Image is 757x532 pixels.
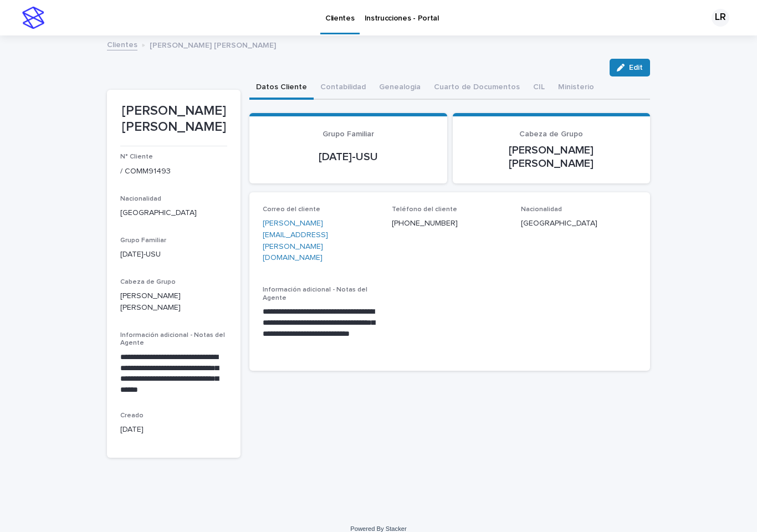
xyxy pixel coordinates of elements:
a: Powered By Stacker [350,525,406,532]
span: Creado [120,412,144,419]
p: [DATE]-USU [120,249,227,260]
button: Datos Cliente [249,76,314,100]
p: [DATE]-USU [263,150,434,163]
button: Edit [610,59,650,76]
span: Nacionalidad [120,196,161,202]
button: CIL [526,76,551,100]
p: [DATE] [120,424,227,436]
span: Información adicional - Notas del Agente [120,332,225,346]
p: [GEOGRAPHIC_DATA] [521,218,637,229]
button: Contabilidad [314,76,372,100]
p: [GEOGRAPHIC_DATA] [120,207,227,219]
span: Cabeza de Grupo [519,130,583,138]
button: Ministerio [551,76,601,100]
p: [PERSON_NAME] [PERSON_NAME] [120,290,227,314]
a: Clientes [107,38,137,50]
p: [PERSON_NAME] [PERSON_NAME] [120,103,227,135]
p: [PERSON_NAME] [PERSON_NAME] [466,144,637,170]
span: Grupo Familiar [120,237,166,244]
p: [PERSON_NAME] [PERSON_NAME] [150,38,276,50]
span: Grupo Familiar [323,130,374,138]
img: stacker-logo-s-only.png [22,7,44,29]
span: Teléfono del cliente [392,206,457,213]
span: Correo del cliente [263,206,320,213]
span: Cabeza de Grupo [120,279,176,285]
span: Información adicional - Notas del Agente [263,287,367,301]
a: [PERSON_NAME][EMAIL_ADDRESS][PERSON_NAME][DOMAIN_NAME] [263,219,328,262]
span: Edit [629,64,643,71]
span: Nacionalidad [521,206,562,213]
div: LR [712,9,729,27]
button: Genealogia [372,76,427,100]
button: Cuarto de Documentos [427,76,526,100]
p: / COMM91493 [120,166,227,177]
a: [PHONE_NUMBER] [392,219,458,227]
span: N° Cliente [120,154,153,160]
